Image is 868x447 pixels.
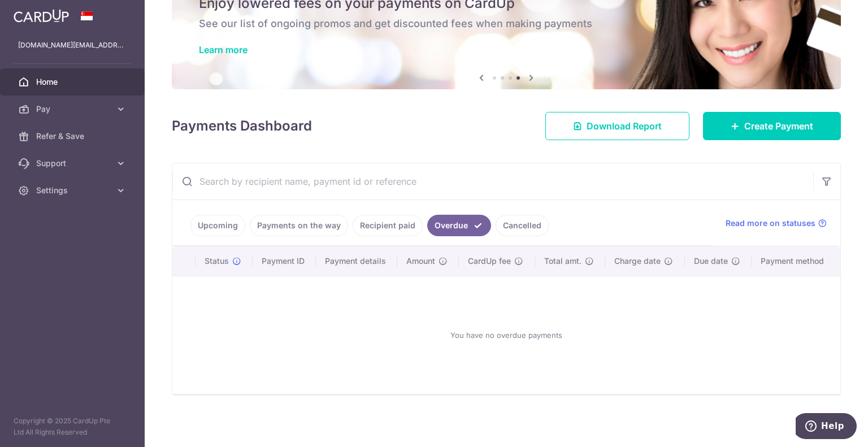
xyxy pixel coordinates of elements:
[726,218,815,229] span: Read more on statuses
[614,255,661,267] span: Charge date
[250,215,348,236] a: Payments on the way
[172,163,813,199] input: Search by recipient name, payment id or reference
[406,255,435,267] span: Amount
[190,215,245,236] a: Upcoming
[36,76,111,88] span: Home
[752,246,840,276] th: Payment method
[544,255,581,267] span: Total amt.
[726,218,827,229] a: Read more on statuses
[253,246,316,276] th: Payment ID
[36,103,111,115] span: Pay
[18,40,127,51] p: [DOMAIN_NAME][EMAIL_ADDRESS][DOMAIN_NAME]
[199,17,814,31] h6: See our list of ongoing promos and get discounted fees when making payments
[186,285,827,385] div: You have no overdue payments
[744,119,813,133] span: Create Payment
[427,215,491,236] a: Overdue
[36,185,111,196] span: Settings
[36,158,111,169] span: Support
[587,119,662,133] span: Download Report
[199,44,248,55] a: Learn more
[172,116,312,136] h4: Payments Dashboard
[205,255,229,267] span: Status
[703,112,841,140] a: Create Payment
[36,131,111,142] span: Refer & Save
[694,255,728,267] span: Due date
[545,112,689,140] a: Download Report
[496,215,549,236] a: Cancelled
[796,413,857,441] iframe: Opens a widget where you can find more information
[353,215,423,236] a: Recipient paid
[468,255,511,267] span: CardUp fee
[316,246,398,276] th: Payment details
[14,9,69,23] img: CardUp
